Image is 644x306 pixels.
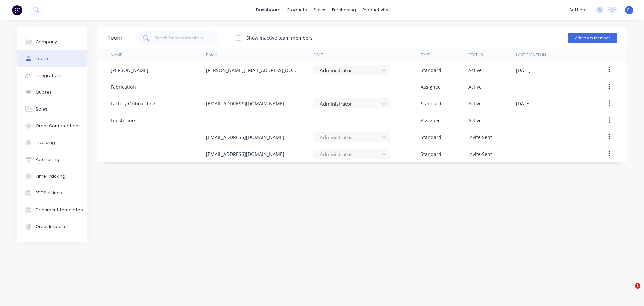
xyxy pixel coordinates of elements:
div: productivity [359,5,392,15]
div: Finish Line [111,117,135,124]
button: Order Importer [17,218,87,235]
div: Invoicing [36,140,55,146]
div: [EMAIL_ADDRESS][DOMAIN_NAME] [206,134,284,141]
div: [PERSON_NAME] [111,67,148,74]
div: Company [36,39,57,45]
div: [EMAIL_ADDRESS][DOMAIN_NAME] [206,100,284,107]
a: dashboard [253,5,284,15]
div: [DATE] [516,67,531,74]
input: Search for team members... [155,31,220,45]
div: Purchasing [36,157,59,163]
img: Factory [12,5,22,15]
div: Team [107,34,122,42]
div: Invite Sent [468,150,492,158]
button: Invoicing [17,134,87,151]
button: Quotes [17,84,87,101]
div: Order Confirmations [36,123,81,129]
div: purchasing [329,5,359,15]
div: Standard [421,100,441,107]
div: [EMAIL_ADDRESS][DOMAIN_NAME] [206,150,284,158]
div: Status [468,52,483,58]
button: Time Tracking [17,168,87,185]
div: Quotes [36,89,52,95]
div: Assignee [421,117,441,124]
button: Integrations [17,67,87,84]
div: Last signed in [516,52,546,58]
div: settings [566,5,591,15]
button: Document templates [17,202,87,218]
div: Standard [421,134,441,141]
div: sales [310,5,329,15]
div: Assignee [421,83,441,90]
div: Document templates [36,207,83,213]
button: Team [17,50,87,67]
div: Show inactive team members [246,34,313,41]
div: products [284,5,310,15]
button: PDF Settings [17,185,87,202]
div: Sales [36,106,47,112]
div: Email [206,52,218,58]
iframe: Intercom live chat [621,283,637,299]
div: Integrations [36,73,63,79]
div: Role [313,52,323,58]
div: Active [468,83,482,90]
span: CL [627,7,632,13]
div: Fabrication [111,83,136,90]
div: [DATE] [516,100,531,107]
div: Standard [421,150,441,158]
div: [PERSON_NAME][EMAIL_ADDRESS][DOMAIN_NAME] [206,67,300,74]
button: Add team member [568,33,617,43]
div: Type [421,52,430,58]
button: Company [17,34,87,50]
div: Active [468,67,482,74]
button: Purchasing [17,151,87,168]
div: Standard [421,67,441,74]
div: Factory Onboarding [111,100,155,107]
span: 1 [635,283,640,289]
div: Active [468,117,482,124]
div: Time Tracking [36,173,65,179]
button: Order Confirmations [17,118,87,134]
div: PDF Settings [36,190,62,196]
div: Invite Sent [468,134,492,141]
button: Sales [17,101,87,118]
div: Team [36,56,48,62]
div: Name [111,52,122,58]
div: Active [468,100,482,107]
div: Order Importer [36,224,68,230]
